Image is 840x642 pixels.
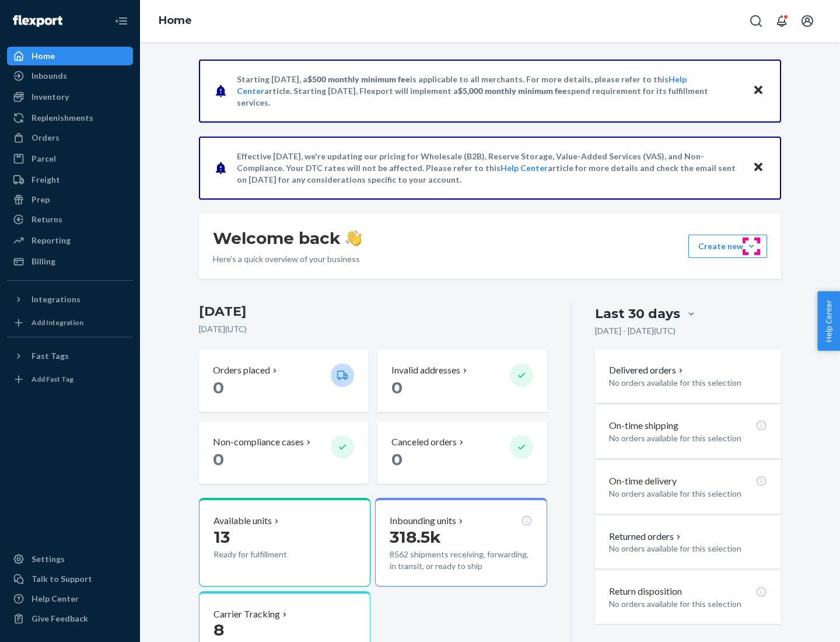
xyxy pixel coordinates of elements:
[7,570,133,588] a: Talk to Support
[7,290,133,309] button: Integrations
[7,550,133,568] a: Settings
[751,82,766,99] button: Close
[13,15,62,27] img: Flexport logo
[390,549,532,572] p: 8562 shipments receiving, forwarding, in transit, or ready to ship
[595,325,675,337] p: [DATE] - [DATE] ( UTC )
[377,421,547,484] button: Canceled orders 0
[7,88,133,106] a: Inventory
[7,370,133,389] a: Add Fast Tag
[609,598,767,610] p: No orders available for this selection
[7,347,133,365] button: Fast Tags
[796,9,819,33] button: Open account menu
[307,74,410,84] span: $500 monthly minimum fee
[7,210,133,229] a: Returns
[199,350,368,412] button: Orders placed 0
[744,9,768,33] button: Open Search Box
[32,235,71,246] div: Reporting
[609,474,677,488] p: On-time delivery
[213,549,321,560] p: Ready for fulfillment
[199,421,368,484] button: Non-compliance cases 0
[377,350,547,412] button: Invalid addresses 0
[7,252,133,271] a: Billing
[390,514,456,528] p: Inbounding units
[375,498,547,587] button: Inbounding units318.5k8562 shipments receiving, forwarding, in transit, or ready to ship
[199,498,370,587] button: Available units13Ready for fulfillment
[7,589,133,608] a: Help Center
[609,488,767,500] p: No orders available for this selection
[213,378,224,397] span: 0
[159,14,192,27] a: Home
[7,109,133,127] a: Replenishments
[32,294,80,305] div: Integrations
[7,609,133,628] button: Give Feedback
[7,67,133,85] a: Inbounds
[110,9,133,33] button: Close Navigation
[609,543,767,554] p: No orders available for this selection
[817,291,840,351] button: Help Center
[595,305,680,323] div: Last 30 days
[609,432,767,444] p: No orders available for this selection
[32,256,55,267] div: Billing
[32,613,88,624] div: Give Feedback
[213,608,280,621] p: Carrier Tracking
[32,593,79,605] div: Help Center
[609,530,683,543] button: Returned orders
[501,163,548,173] a: Help Center
[32,553,65,565] div: Settings
[390,527,441,547] span: 318.5k
[149,4,201,38] ol: breadcrumbs
[32,174,60,186] div: Freight
[213,620,224,640] span: 8
[32,317,83,327] div: Add Integration
[237,74,741,109] p: Starting [DATE], a is applicable to all merchants. For more details, please refer to this article...
[751,159,766,176] button: Close
[32,112,93,124] div: Replenishments
[213,364,270,377] p: Orders placed
[32,91,69,103] div: Inventory
[391,364,460,377] p: Invalid addresses
[7,190,133,209] a: Prep
[213,228,362,249] h1: Welcome back
[391,378,402,397] span: 0
[7,170,133,189] a: Freight
[609,364,685,377] button: Delivered orders
[199,302,547,321] h3: [DATE]
[32,194,50,205] div: Prep
[32,153,56,165] div: Parcel
[32,374,73,384] div: Add Fast Tag
[32,573,92,585] div: Talk to Support
[7,149,133,168] a: Parcel
[32,214,62,225] div: Returns
[32,50,55,62] div: Home
[213,435,304,449] p: Non-compliance cases
[32,70,67,82] div: Inbounds
[458,86,567,96] span: $5,000 monthly minimum fee
[237,151,741,186] p: Effective [DATE], we're updating our pricing for Wholesale (B2B), Reserve Storage, Value-Added Se...
[391,435,457,449] p: Canceled orders
[770,9,793,33] button: Open notifications
[7,47,133,65] a: Home
[609,419,678,432] p: On-time shipping
[7,231,133,250] a: Reporting
[7,128,133,147] a: Orders
[199,323,547,335] p: [DATE] ( UTC )
[609,585,682,598] p: Return disposition
[7,313,133,332] a: Add Integration
[345,230,362,246] img: hand-wave emoji
[213,449,224,469] span: 0
[688,235,767,258] button: Create new
[213,514,272,528] p: Available units
[32,350,69,362] div: Fast Tags
[609,377,767,389] p: No orders available for this selection
[213,253,362,265] p: Here’s a quick overview of your business
[32,132,60,144] div: Orders
[391,449,402,469] span: 0
[213,527,230,547] span: 13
